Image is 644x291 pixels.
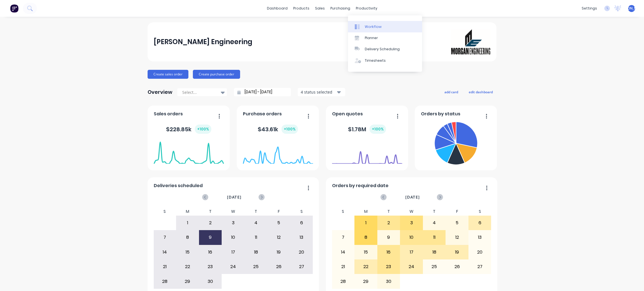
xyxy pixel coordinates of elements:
div: Timesheets [365,58,386,63]
span: Deliveries scheduled [154,182,203,189]
div: S [290,207,313,216]
div: 29 [176,274,199,288]
div: F [446,207,468,216]
div: $ 228.85k [166,125,211,134]
div: 8 [176,230,199,244]
div: 11 [423,230,446,244]
div: 14 [154,245,176,259]
div: 21 [332,260,354,274]
div: 1 [355,216,377,230]
button: add card [441,88,462,96]
div: T [199,207,222,216]
div: Workflow [365,24,382,29]
div: 20 [469,245,491,259]
div: T [377,207,400,216]
a: Planner [348,32,422,44]
div: 5 [267,216,290,230]
div: Planner [365,35,378,40]
div: 3 [222,216,244,230]
div: 17 [400,245,423,259]
div: M [176,207,199,216]
div: 28 [332,274,354,288]
button: Create sales order [148,70,188,79]
div: sales [312,4,328,13]
span: [DATE] [227,194,241,200]
div: 4 status selected [301,89,336,95]
div: 30 [199,274,222,288]
div: 15 [176,245,199,259]
div: Delivery Scheduling [365,47,400,52]
div: + 100 % [281,125,298,134]
div: 30 [378,274,400,288]
img: Morgan Engineering [451,29,490,54]
div: 18 [423,245,446,259]
div: 25 [423,260,446,274]
div: 22 [176,260,199,274]
a: Workflow [348,21,422,32]
div: productivity [353,4,380,13]
div: [PERSON_NAME] Engineering [154,36,252,47]
div: + 100 % [370,125,386,134]
button: Create purchase order [193,70,240,79]
div: 24 [400,260,423,274]
div: M [354,207,377,216]
div: settings [579,4,600,13]
div: 23 [199,260,222,274]
div: 14 [332,245,354,259]
div: S [332,207,355,216]
div: purchasing [328,4,353,13]
div: 25 [245,260,267,274]
div: 4 [423,216,446,230]
div: 13 [290,230,313,244]
div: 29 [355,274,377,288]
div: Overview [148,87,172,98]
div: 1 [176,216,199,230]
div: W [400,207,423,216]
div: 11 [245,230,267,244]
div: $ 1.78M [348,125,386,134]
div: 8 [355,230,377,244]
div: 6 [290,216,313,230]
div: 2 [199,216,222,230]
div: 27 [290,260,313,274]
div: W [222,207,245,216]
span: Sales orders [154,111,183,117]
div: + 100 % [195,125,211,134]
div: 24 [222,260,244,274]
div: 9 [378,230,400,244]
div: 21 [154,260,176,274]
div: 13 [469,230,491,244]
div: 12 [267,230,290,244]
div: 26 [446,260,468,274]
div: 15 [355,245,377,259]
div: 27 [469,260,491,274]
div: 28 [154,274,176,288]
div: 22 [355,260,377,274]
div: 10 [222,230,244,244]
div: 18 [245,245,267,259]
div: 23 [378,260,400,274]
img: Factory [10,4,18,13]
div: 4 [245,216,267,230]
div: 2 [378,216,400,230]
div: 7 [332,230,354,244]
div: T [245,207,267,216]
span: Purchase orders [243,111,282,117]
div: 7 [154,230,176,244]
a: Delivery Scheduling [348,44,422,55]
div: 9 [199,230,222,244]
span: Open quotes [332,111,363,117]
div: 12 [446,230,468,244]
div: T [423,207,446,216]
span: Orders by status [421,111,460,117]
div: 19 [446,245,468,259]
button: edit dashboard [465,88,496,96]
button: 4 status selected [298,88,345,96]
a: dashboard [264,4,290,13]
div: 10 [400,230,423,244]
div: 26 [267,260,290,274]
div: products [290,4,312,13]
div: 16 [378,245,400,259]
div: 17 [222,245,244,259]
div: 3 [400,216,423,230]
